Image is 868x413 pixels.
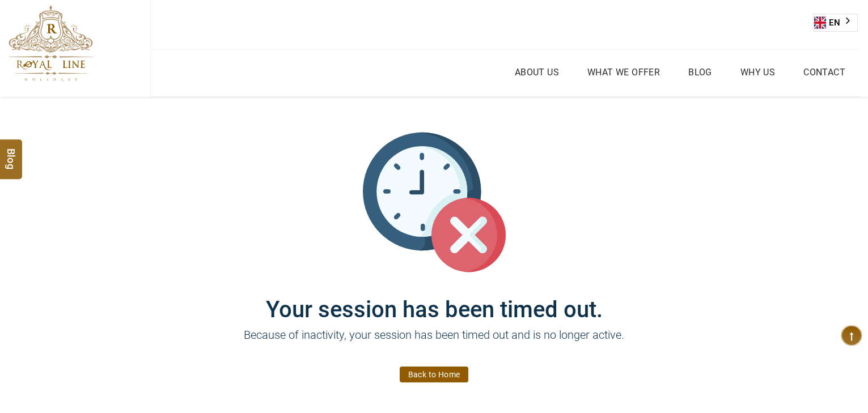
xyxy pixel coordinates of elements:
[685,64,715,80] a: Blog
[814,14,858,32] div: Language
[4,148,19,158] span: Blog
[363,131,506,274] img: session_time_out.svg
[585,64,663,80] a: What we Offer
[94,274,774,323] h1: Your session has been timed out.
[94,326,774,360] p: Because of inactivity, your session has been timed out and is no longer active.
[814,14,858,32] aside: Language selected: English
[814,14,857,31] a: EN
[9,5,93,82] img: The Royal Line Holidays
[738,64,778,80] a: Why Us
[801,64,848,80] a: Contact
[400,367,469,382] a: Back to Home
[512,64,562,80] a: About Us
